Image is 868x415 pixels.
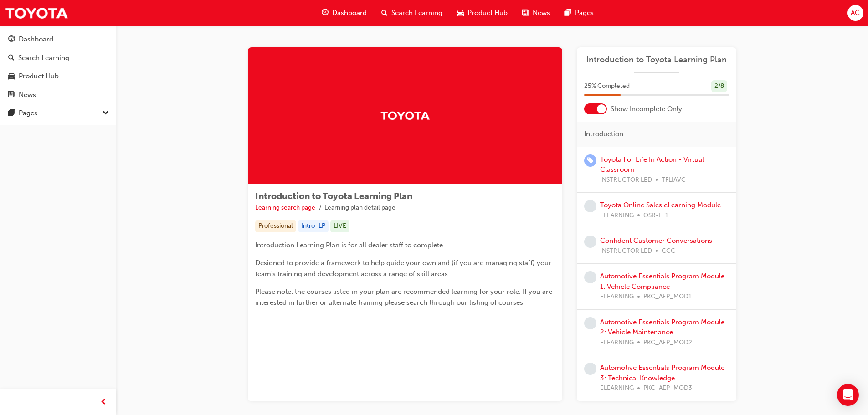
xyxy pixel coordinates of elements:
a: Toyota For Life In Action - Virtual Classroom [600,155,704,174]
span: learningRecordVerb_NONE-icon [584,236,596,248]
span: Designed to provide a framework to help guide your own and (if you are managing staff) your team'... [255,259,553,278]
a: Automotive Essentials Program Module 3: Technical Knowledge [600,364,724,382]
a: Learning search page [255,204,315,211]
button: Pages [4,105,113,122]
span: PKC_AEP_MOD2 [643,338,692,348]
a: car-iconProduct Hub [450,4,515,22]
div: Product Hub [19,71,59,82]
button: DashboardSearch LearningProduct HubNews [4,29,113,105]
a: Search Learning [4,50,113,67]
span: guage-icon [322,7,329,19]
span: INSTRUCTOR LED [600,175,652,185]
button: AC [847,5,863,21]
div: LIVE [330,220,349,232]
span: learningRecordVerb_NONE-icon [584,200,596,212]
span: CCC [662,246,675,256]
span: learningRecordVerb_ENROLL-icon [584,154,596,167]
li: Learning plan detail page [324,203,395,213]
span: guage-icon [8,36,15,44]
span: pages-icon [565,7,571,19]
a: pages-iconPages [557,4,601,22]
span: Introduction to Toyota Learning Plan [255,191,412,201]
a: Confident Customer Conversations [600,236,712,245]
div: Pages [19,108,37,118]
span: car-icon [457,7,464,19]
a: News [4,87,113,103]
span: Show Incomplete Only [611,104,682,114]
span: news-icon [522,7,529,19]
span: Product Hub [467,8,508,18]
a: Toyota Online Sales eLearning Module [600,201,721,209]
div: 2 / 8 [711,80,727,92]
span: learningRecordVerb_NONE-icon [584,271,596,283]
a: Automotive Essentials Program Module 1: Vehicle Compliance [600,272,724,291]
span: ELEARNING [600,383,634,394]
div: Open Intercom Messenger [837,384,859,406]
span: AC [851,8,860,18]
span: TFLIAVC [662,175,686,185]
a: guage-iconDashboard [314,4,374,22]
a: Automotive Essentials Program Module 2: Vehicle Maintenance [600,318,724,337]
span: search-icon [381,7,388,19]
img: Trak [5,3,68,23]
div: Intro_LP [298,220,329,232]
span: down-icon [103,108,109,119]
span: OSR-EL1 [643,210,668,221]
span: car-icon [8,72,15,81]
div: News [19,90,36,100]
span: learningRecordVerb_NONE-icon [584,317,596,329]
span: 25 % Completed [584,81,630,92]
span: news-icon [8,91,15,99]
span: News [533,8,550,18]
a: search-iconSearch Learning [374,4,450,22]
a: Product Hub [4,68,113,85]
a: news-iconNews [515,4,557,22]
span: PKC_AEP_MOD3 [643,383,692,394]
span: ELEARNING [600,338,634,348]
span: Pages [575,8,594,18]
img: Trak [380,108,430,123]
span: Introduction Learning Plan is for all dealer staff to complete. [255,241,445,249]
span: Search Learning [391,8,442,18]
span: prev-icon [100,397,107,408]
span: Introduction [584,129,623,139]
span: ELEARNING [600,292,634,302]
span: learningRecordVerb_NONE-icon [584,363,596,375]
div: Dashboard [19,34,53,45]
span: INSTRUCTOR LED [600,246,652,256]
span: Please note: the courses listed in your plan are recommended learning for your role. If you are i... [255,287,554,307]
a: Dashboard [4,31,113,48]
span: ELEARNING [600,210,634,221]
div: Professional [255,220,296,232]
span: pages-icon [8,109,15,118]
span: Dashboard [332,8,367,18]
span: search-icon [8,54,15,62]
div: Search Learning [18,53,69,63]
span: PKC_AEP_MOD1 [643,292,692,302]
a: Introduction to Toyota Learning Plan [584,55,729,65]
